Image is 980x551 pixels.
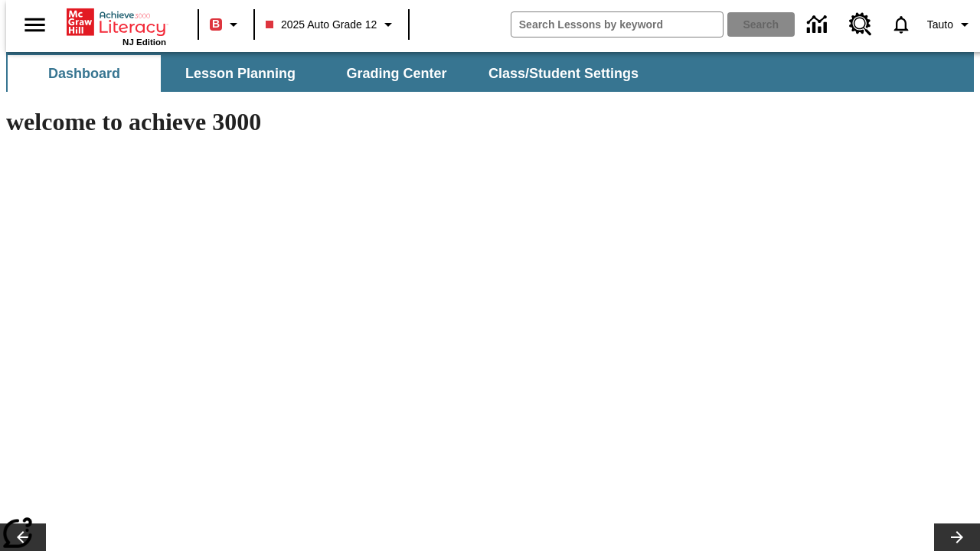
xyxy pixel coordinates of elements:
input: search field [511,12,723,37]
button: Class: 2025 Auto Grade 12, Select your class [260,11,403,38]
a: Data Center [798,4,840,46]
div: SubNavbar [6,52,974,92]
span: Grading Center [346,65,446,83]
span: NJ Edition [122,37,166,47]
button: Profile/Settings [921,11,980,38]
button: Open side menu [12,2,57,47]
button: Class/Student Settings [476,55,651,92]
a: Resource Center, Will open in new tab [840,4,881,45]
button: Boost Class color is red. Change class color [204,11,249,38]
h1: welcome to achieve 3000 [6,108,668,136]
span: Dashboard [48,65,120,83]
a: Notifications [881,5,921,44]
button: Lesson Planning [164,55,317,92]
span: Tauto [927,17,953,33]
div: Home [67,5,166,47]
a: Home [67,7,166,37]
span: 2025 Auto Grade 12 [266,17,377,33]
div: SubNavbar [6,55,652,92]
span: B [212,15,220,34]
span: Lesson Planning [185,65,296,83]
button: Dashboard [8,55,161,92]
button: Lesson carousel, Next [934,523,980,551]
span: Class/Student Settings [488,65,639,83]
button: Grading Center [320,55,473,92]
